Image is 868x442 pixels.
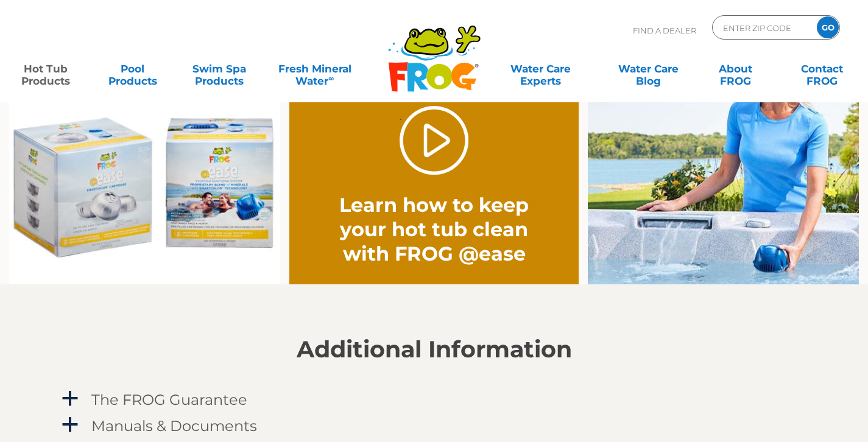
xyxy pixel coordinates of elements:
h2: Learn how to keep your hot tub clean with FROG @ease [319,193,550,266]
a: Swim SpaProducts [186,57,253,81]
a: ContactFROG [788,57,856,81]
a: AboutFROG [702,57,769,81]
input: GO [817,16,839,38]
a: a The FROG Guarantee [60,388,809,411]
p: Find A Dealer [633,15,696,46]
h4: Manuals & Documents [91,418,257,434]
a: a Manuals & Documents [60,415,809,437]
a: Play Video [400,106,468,175]
a: PoolProducts [99,57,166,81]
img: Ease Packaging [9,60,280,284]
img: fpo-flippin-frog-2 [588,60,859,284]
a: Fresh MineralWater∞ [272,57,357,81]
a: Water CareExperts [486,57,596,81]
h4: The FROG Guarantee [91,391,247,408]
h2: Additional Information [60,336,809,363]
input: Zip Code Form [722,19,804,37]
sup: ∞ [328,74,334,83]
span: a [61,390,79,408]
span: a [61,416,79,434]
a: Water CareBlog [615,57,682,81]
a: Hot TubProducts [12,57,80,81]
